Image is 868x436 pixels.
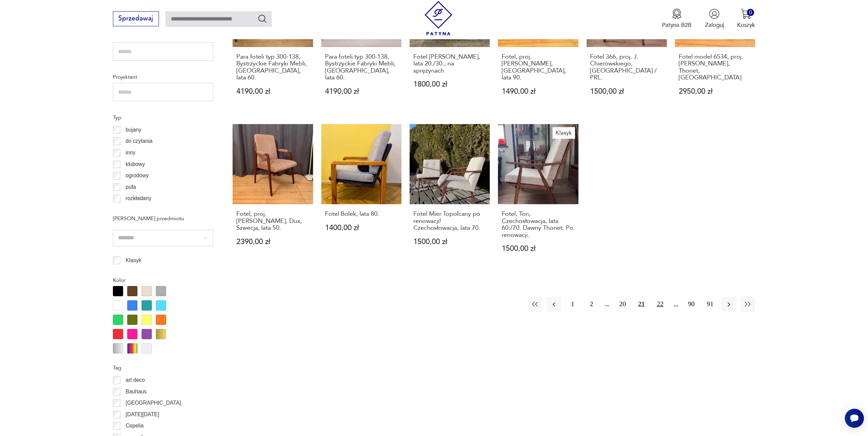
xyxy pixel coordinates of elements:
h3: Fotel Bolek, lata 80. [325,211,398,217]
h3: Fotel, Ton, Czechosłowacja, lata 60./70. Dawny Thonet. Po renowacji. [502,211,575,239]
p: 2390,00 zł [236,238,309,245]
p: klubowy [126,160,145,169]
a: KlasykFotel, Ton, Czechosłowacja, lata 60./70. Dawny Thonet. Po renowacji.Fotel, Ton, Czechosłowa... [498,124,578,268]
img: Patyna - sklep z meblami i dekoracjami vintage [421,1,456,35]
h3: Para foteli typ 300-138, Bystrzyckie Fabryki Mebli, [GEOGRAPHIC_DATA], lata 60. [236,54,309,81]
p: Cepelia [126,421,144,430]
button: Zaloguj [705,9,724,29]
img: Ikona medalu [672,9,682,19]
p: pufa [126,183,136,192]
p: [DATE][DATE] [126,410,159,419]
p: art deco [126,376,145,385]
p: inny [126,148,135,157]
p: Tag [113,363,213,372]
button: 0Koszyk [737,9,755,29]
p: 1800,00 zł [413,81,486,88]
button: 91 [703,297,718,312]
p: 1490,00 zł [502,88,575,95]
p: Projektant [113,73,213,81]
button: 20 [615,297,630,312]
p: Zaloguj [705,21,724,29]
p: [GEOGRAPHIC_DATA] [126,399,181,407]
button: Patyna B2B [662,9,692,29]
p: Klasyk [126,256,141,265]
p: 2950,00 zł [679,88,752,95]
p: do czytania [126,137,152,146]
a: Sprzedawaj [113,16,159,22]
h3: Fotel, proj. [PERSON_NAME], Dux, Szwecja, lata 50. [236,211,309,231]
p: 1500,00 zł [590,88,663,95]
p: ogrodowy [126,171,149,180]
h3: Fotel, proj. [PERSON_NAME], [GEOGRAPHIC_DATA], lata 90. [502,54,575,81]
p: rozkładany [126,194,151,203]
p: [PERSON_NAME] przedmiotu [113,214,213,223]
p: 1500,00 zł [413,238,486,245]
h3: Fotel 366, proj. J. Chierowskiego, [GEOGRAPHIC_DATA] / PRL. [590,54,663,81]
h3: Para foteli typ 300-138, Bystrzyckie Fabryki Mebli, [GEOGRAPHIC_DATA], lata 60. [325,54,398,81]
p: Typ [113,113,213,122]
p: 4190,00 zł [325,88,398,95]
a: Fotel, proj. Folke Ohlsson, Dux, Szwecja, lata 50.Fotel, proj. [PERSON_NAME], Dux, Szwecja, lata ... [233,124,313,268]
a: Fotel Bolek, lata 80.Fotel Bolek, lata 80.1400,00 zł [321,124,401,268]
p: Bauhaus [126,387,147,396]
h3: Fotel Mier Topolcany po renowacji! Czechosłowacja, lata 70. [413,211,486,231]
a: Fotel Mier Topolcany po renowacji! Czechosłowacja, lata 70.Fotel Mier Topolcany po renowacji! Cze... [410,124,490,268]
p: Kolor [113,276,213,285]
p: bujany [126,125,141,134]
p: 1500,00 zł [502,245,575,252]
p: Koszyk [737,21,755,29]
button: 22 [653,297,667,312]
h3: Fotel [PERSON_NAME], lata 20./30., na sprężynach [413,54,486,74]
button: Szukaj [258,14,267,24]
iframe: Smartsupp widget button [845,409,864,428]
p: Patyna B2B [662,21,692,29]
button: 2 [584,297,599,312]
img: Ikona koszyka [741,9,751,19]
button: 1 [565,297,580,312]
button: 21 [634,297,649,312]
button: 90 [684,297,698,312]
img: Ikonka użytkownika [709,9,720,19]
button: Sprzedawaj [113,11,159,26]
p: 1400,00 zł [325,224,398,231]
a: Ikona medaluPatyna B2B [662,9,692,29]
p: 4190,00 zł [236,88,309,95]
h3: Fotel model 6534, proj. [PERSON_NAME], Thonet, [GEOGRAPHIC_DATA] [679,54,752,81]
div: 0 [747,9,754,16]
